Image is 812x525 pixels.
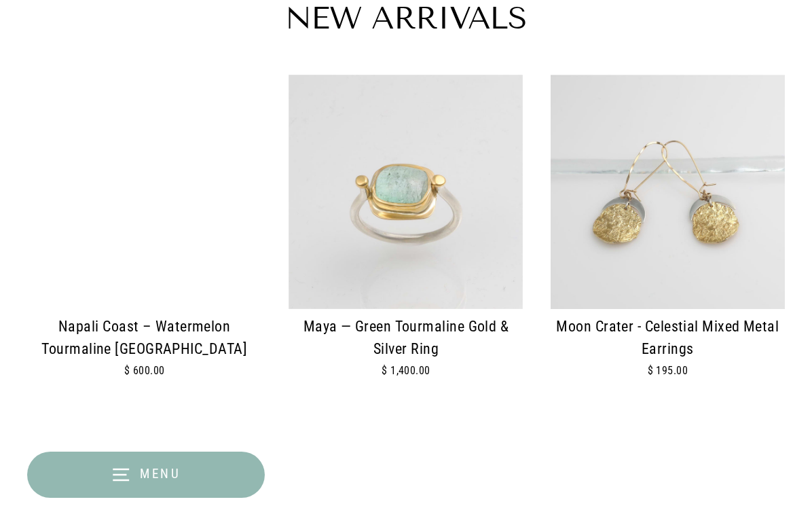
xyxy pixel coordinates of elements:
span: $ 195.00 [648,364,688,377]
span: $ 600.00 [124,364,165,377]
a: Moon Crater - Celestial Mixed Metal Earrings$ 195.00 [551,75,785,403]
div: Maya — Green Tourmaline Gold & Silver Ring [289,316,523,361]
span: Menu [140,466,181,482]
img: One-of-a-kind green tourmaline gold and silver ring – Maya design by Breathe Autumn Rain [289,75,523,309]
button: Menu [27,452,265,498]
span: $ 1,400.00 [382,364,430,377]
h1: New Arrivals [27,3,785,34]
div: Moon Crater - Celestial Mixed Metal Earrings [551,316,785,361]
div: Napali Coast – Watermelon Tourmaline [GEOGRAPHIC_DATA] [27,316,261,361]
a: One-of-a-kind watermelon tourmaline silver ring with white topaz accent – Napali Coast by Breathe... [27,75,261,403]
a: One-of-a-kind green tourmaline gold and silver ring – Maya design by Breathe Autumn Rain Maya — G... [289,75,523,403]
